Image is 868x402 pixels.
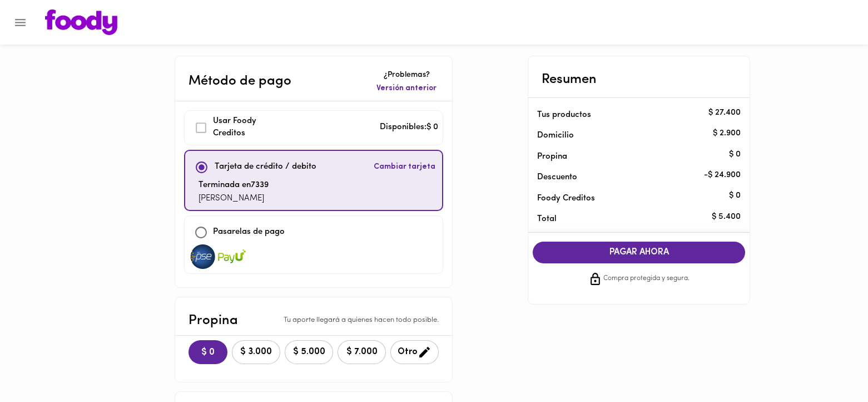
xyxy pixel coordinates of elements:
[390,340,439,364] button: Otro
[603,273,690,285] span: Compra protegida y segura.
[537,151,723,163] p: Propina
[197,347,219,358] span: $ 0
[189,71,291,91] p: Método de pago
[713,128,741,139] p: $ 2.900
[284,315,439,326] p: Tu aporte llegará a quienes hacen todo posible.
[729,149,741,160] p: $ 0
[239,347,273,357] span: $ 3.000
[537,109,723,121] p: Tus productos
[215,161,316,174] p: Tarjeta de crédito / debito
[376,83,437,94] span: Versión anterior
[7,9,34,36] button: Menu
[213,226,285,239] p: Pasarelas de pago
[199,179,269,192] p: Terminada en 7339
[374,81,439,96] button: Versión anterior
[537,193,723,204] p: Foody Creditos
[189,340,227,364] button: $ 0
[189,311,238,331] p: Propina
[374,70,439,81] p: ¿Problemas?
[729,190,741,202] p: $ 0
[218,244,246,269] img: visa
[704,169,741,181] p: - $ 24.900
[232,340,280,364] button: $ 3.000
[45,9,117,35] img: logo.png
[708,107,741,119] p: $ 27.400
[537,171,577,183] p: Descuento
[189,244,217,269] img: visa
[712,211,741,223] p: $ 5.400
[199,193,269,205] p: [PERSON_NAME]
[537,213,723,225] p: Total
[544,247,734,258] span: PAGAR AHORA
[380,121,438,134] p: Disponibles: $ 0
[371,155,438,179] button: Cambiar tarjeta
[213,115,289,140] p: Usar Foody Creditos
[292,347,326,357] span: $ 5.000
[338,340,386,364] button: $ 7.000
[803,337,857,391] iframe: Messagebird Livechat Widget
[398,345,431,359] span: Otro
[537,130,574,141] p: Domicilio
[285,340,333,364] button: $ 5.000
[533,242,745,263] button: PAGAR AHORA
[542,70,597,90] p: Resumen
[374,161,435,173] span: Cambiar tarjeta
[345,347,379,357] span: $ 7.000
